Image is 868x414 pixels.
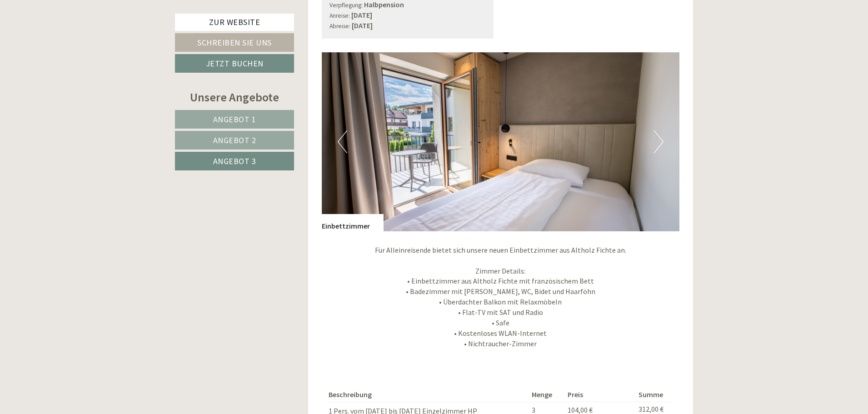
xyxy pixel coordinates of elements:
[213,135,256,145] span: Angebot 2
[338,130,347,153] button: Previous
[14,26,140,34] div: Inso Sonnenheim
[329,22,350,30] small: Abreise:
[14,44,140,50] small: 18:36
[213,156,256,166] span: Angebot 3
[528,388,564,402] th: Menge
[322,214,384,231] div: Einbettzimmer
[654,130,663,153] button: Next
[329,1,363,9] small: Verpflegung:
[299,237,358,255] button: Senden
[351,10,372,20] b: [DATE]
[163,7,195,22] div: [DATE]
[322,52,680,231] img: image
[564,388,635,402] th: Preis
[175,14,294,31] a: Zur Website
[635,388,673,402] th: Summe
[329,12,350,20] small: Anreise:
[175,89,294,105] div: Unsere Angebote
[329,388,528,402] th: Beschreibung
[352,21,373,30] b: [DATE]
[175,54,294,73] a: Jetzt buchen
[7,25,145,52] div: Guten Tag, wie können wir Ihnen helfen?
[322,245,680,349] p: Für Alleinreisende bietet sich unsere neuen Einbettzimmer aus Altholz Fichte an. Zimmer Details: ...
[213,114,256,125] span: Angebot 1
[175,33,294,52] a: Schreiben Sie uns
